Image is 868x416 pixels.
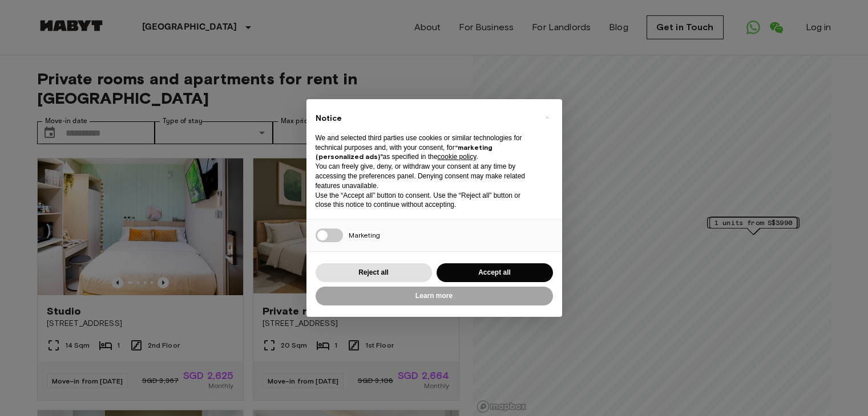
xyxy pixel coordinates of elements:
p: You can freely give, deny, or withdraw your consent at any time by accessing the preferences pane... [316,162,535,190]
span: × [545,111,549,124]
strong: “marketing (personalized ads)” [316,143,492,161]
a: cookie policy [438,153,477,161]
p: Use the “Accept all” button to consent. Use the “Reject all” button or close this notice to conti... [316,191,535,210]
button: Learn more [316,287,553,305]
p: We and selected third parties use cookies or similar technologies for technical purposes and, wit... [316,133,535,162]
button: Close this notice [538,108,556,127]
button: Reject all [316,263,432,282]
h2: Notice [316,113,535,124]
button: Accept all [437,263,553,282]
span: Marketing [349,231,380,239]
